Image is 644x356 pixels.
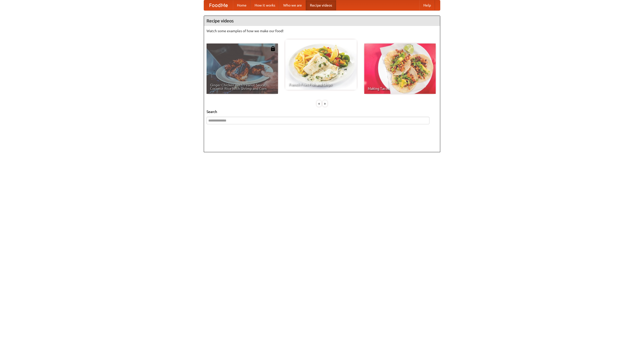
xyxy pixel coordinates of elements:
a: French Fries Fish and Chips [285,39,357,90]
span: Making Tacos [368,87,432,90]
div: » [323,100,327,107]
h5: Search [207,109,437,114]
a: FoodMe [204,0,233,10]
a: Help [419,0,435,10]
a: Home [233,0,251,10]
img: 483408.png [270,46,275,51]
a: Recipe videos [306,0,336,10]
a: How it works [251,0,279,10]
span: French Fries Fish and Chips [289,83,353,86]
h4: Recipe videos [204,16,440,26]
div: « [317,100,321,107]
a: Who we are [279,0,306,10]
a: Making Tacos [364,44,436,94]
p: Watch some examples of how we make our food! [207,28,437,33]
